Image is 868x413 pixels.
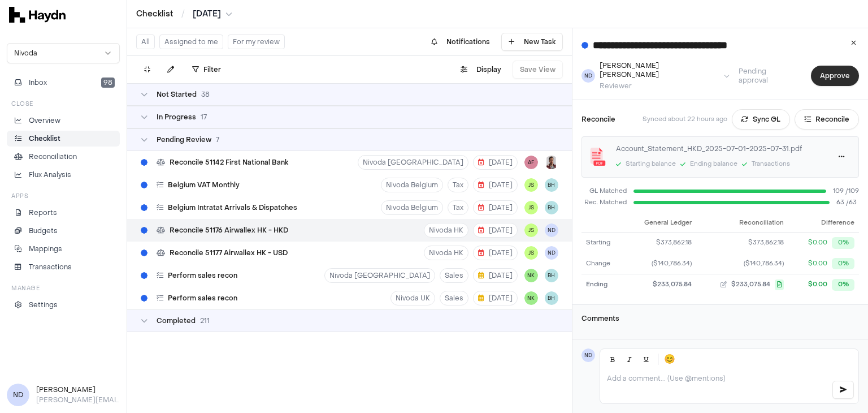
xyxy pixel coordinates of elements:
[701,279,784,290] button: $233,075.84
[624,214,696,233] th: General Ledger
[628,280,692,290] div: $233,075.84
[581,314,859,323] h3: Comments
[424,223,468,238] button: Nivoda HK
[545,246,558,260] button: ND
[581,187,627,196] span: GL Matched
[545,291,558,305] span: BH
[473,155,518,170] button: [DATE]
[478,158,513,167] span: [DATE]
[168,294,237,303] span: Perform sales recon
[448,200,468,215] button: Tax
[193,8,221,20] span: [DATE]
[524,178,538,192] span: JS
[808,259,827,269] div: $0.00
[581,61,730,91] button: ND[PERSON_NAME] [PERSON_NAME]Reviewer
[157,316,196,325] span: Completed
[664,352,675,366] span: 😊
[9,7,66,23] img: svg+xml,%3c
[545,156,558,169] img: JP Smit
[478,248,513,257] span: [DATE]
[524,269,538,282] button: NK
[29,244,62,254] p: Mappings
[36,385,120,395] h3: [PERSON_NAME]
[7,297,120,313] a: Settings
[836,198,859,208] span: 63 / 63
[170,158,288,167] span: Reconcile 51142 First National Bank
[524,246,538,260] button: JS
[473,246,518,260] button: [DATE]
[701,259,784,269] button: ($140,786.34)
[101,78,115,88] span: 98
[201,90,210,99] span: 38
[833,187,859,196] span: 109 / 109
[440,268,468,283] button: Sales
[581,69,595,83] span: ND
[473,223,518,238] button: [DATE]
[216,135,219,144] span: 7
[478,226,513,235] span: [DATE]
[168,180,240,190] span: Belgium VAT Monthly
[524,201,538,214] span: JS
[7,259,120,275] a: Transactions
[473,178,518,192] button: [DATE]
[157,135,211,144] span: Pending Review
[643,115,727,124] p: Synced about 22 hours ago
[168,271,237,280] span: Perform sales recon
[752,160,790,169] div: Transactions
[545,178,558,192] span: BH
[732,109,790,130] button: Sync GL
[7,167,120,183] a: Flux Analysis
[185,61,228,79] button: Filter
[381,200,443,215] button: Nivoda Belgium
[7,75,120,91] button: Inbox98
[581,198,627,208] div: Rec. Matched
[7,131,120,147] a: Checklist
[159,35,223,49] button: Assigned to me
[626,160,676,169] div: Starting balance
[7,113,120,128] a: Overview
[381,178,443,192] button: Nivoda Belgium
[701,238,784,248] button: $373,862.18
[473,291,518,306] button: [DATE]
[390,291,435,306] button: Nivoda UK
[545,269,558,282] button: BH
[832,237,854,249] div: 0%
[524,291,538,305] button: NK
[36,395,120,405] p: [PERSON_NAME][EMAIL_ADDRESS][DOMAIN_NAME]
[696,214,788,233] th: Reconciliation
[29,115,60,126] p: Overview
[7,241,120,257] a: Mappings
[501,33,563,51] button: New Task
[193,8,232,20] button: [DATE]
[448,178,468,192] button: Tax
[424,33,497,51] button: Notifications
[811,66,859,86] button: Approve
[748,238,784,248] span: $373,862.18
[545,223,558,237] button: ND
[29,152,77,162] p: Reconciliation
[358,155,468,170] button: Nivoda [GEOGRAPHIC_DATA]
[690,160,737,169] div: Ending balance
[228,35,285,49] button: For my review
[29,78,47,88] span: Inbox
[600,81,720,91] div: Reviewer
[136,35,155,49] button: All
[545,201,558,214] button: BH
[29,170,71,180] p: Flux Analysis
[730,67,806,85] span: Pending approval
[744,259,784,269] span: ($140,786.34)
[7,205,120,221] a: Reports
[11,192,28,200] h3: Apps
[168,203,297,212] span: Belgium Intratat Arrivals & Dispatches
[29,208,57,218] p: Reports
[157,90,197,99] span: Not Started
[662,351,678,367] button: 😊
